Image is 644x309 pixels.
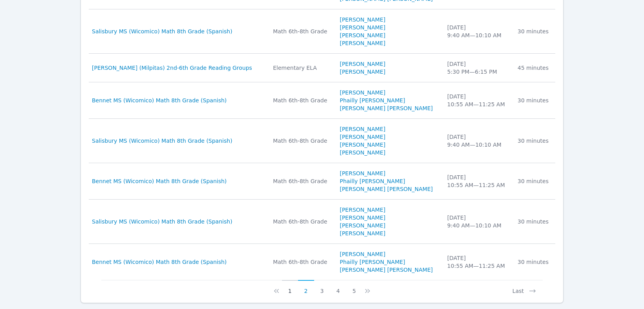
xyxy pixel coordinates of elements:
[518,137,551,145] div: 30 minutes
[273,258,330,266] div: Math 6th-8th Grade
[340,258,405,266] a: Phailly [PERSON_NAME]
[273,96,330,104] div: Math 6th-8th Grade
[340,133,385,141] a: [PERSON_NAME]
[340,24,385,31] a: [PERSON_NAME]
[447,214,508,229] div: [DATE] 9:40 AM — 10:10 AM
[92,96,227,104] a: Bennet MS (Wicomico) Math 8th Grade (Spanish)
[447,173,508,189] div: [DATE] 10:55 AM — 11:25 AM
[340,104,433,112] a: [PERSON_NAME] [PERSON_NAME]
[340,266,433,274] a: [PERSON_NAME] [PERSON_NAME]
[92,177,227,185] a: Bennet MS (Wicomico) Math 8th Grade (Spanish)
[340,214,385,222] a: [PERSON_NAME]
[89,244,555,280] tr: Bennet MS (Wicomico) Math 8th Grade (Spanish)Math 6th-8th Grade[PERSON_NAME]Phailly [PERSON_NAME]...
[340,60,385,68] a: [PERSON_NAME]
[340,89,385,96] a: [PERSON_NAME]
[273,137,330,145] div: Math 6th-8th Grade
[340,185,433,193] a: [PERSON_NAME] [PERSON_NAME]
[92,27,232,35] a: Salisbury MS (Wicomico) Math 8th Grade (Spanish)
[330,280,346,295] button: 4
[282,280,298,295] button: 1
[89,200,555,244] tr: Salisbury MS (Wicomico) Math 8th Grade (Spanish)Math 6th-8th Grade[PERSON_NAME][PERSON_NAME][PERS...
[314,280,330,295] button: 3
[340,141,385,149] a: [PERSON_NAME]
[273,27,330,35] div: Math 6th-8th Grade
[518,258,551,266] div: 30 minutes
[518,177,551,185] div: 30 minutes
[89,82,555,119] tr: Bennet MS (Wicomico) Math 8th Grade (Spanish)Math 6th-8th Grade[PERSON_NAME]Phailly [PERSON_NAME]...
[89,163,555,200] tr: Bennet MS (Wicomico) Math 8th Grade (Spanish)Math 6th-8th Grade[PERSON_NAME]Phailly [PERSON_NAME]...
[340,125,385,133] a: [PERSON_NAME]
[340,177,405,185] a: Phailly [PERSON_NAME]
[340,149,385,156] a: [PERSON_NAME]
[340,169,385,177] a: [PERSON_NAME]
[340,229,385,237] a: [PERSON_NAME]
[346,280,362,295] button: 5
[340,68,385,76] a: [PERSON_NAME]
[447,133,508,149] div: [DATE] 9:40 AM — 10:10 AM
[506,280,543,295] button: Last
[273,218,330,225] div: Math 6th-8th Grade
[92,64,252,72] a: [PERSON_NAME] (Milpitas) 2nd-6th Grade Reading Groups
[447,24,508,39] div: [DATE] 9:40 AM — 10:10 AM
[89,54,555,82] tr: [PERSON_NAME] (Milpitas) 2nd-6th Grade Reading GroupsElementary ELA[PERSON_NAME][PERSON_NAME][DAT...
[447,93,508,108] div: [DATE] 10:55 AM — 11:25 AM
[447,60,508,76] div: [DATE] 5:30 PM — 6:15 PM
[340,31,385,39] a: [PERSON_NAME]
[92,258,227,266] a: Bennet MS (Wicomico) Math 8th Grade (Spanish)
[340,206,385,214] a: [PERSON_NAME]
[340,222,385,229] a: [PERSON_NAME]
[518,96,551,104] div: 30 minutes
[518,64,551,72] div: 45 minutes
[89,119,555,163] tr: Salisbury MS (Wicomico) Math 8th Grade (Spanish)Math 6th-8th Grade[PERSON_NAME][PERSON_NAME][PERS...
[518,27,551,35] div: 30 minutes
[92,137,232,145] a: Salisbury MS (Wicomico) Math 8th Grade (Spanish)
[340,16,385,24] a: [PERSON_NAME]
[340,96,405,104] a: Phailly [PERSON_NAME]
[340,39,385,47] a: [PERSON_NAME]
[298,280,314,295] button: 2
[273,64,330,72] div: Elementary ELA
[518,218,551,225] div: 30 minutes
[273,177,330,185] div: Math 6th-8th Grade
[447,254,508,270] div: [DATE] 10:55 AM — 11:25 AM
[92,218,232,225] a: Salisbury MS (Wicomico) Math 8th Grade (Spanish)
[89,9,555,54] tr: Salisbury MS (Wicomico) Math 8th Grade (Spanish)Math 6th-8th Grade[PERSON_NAME][PERSON_NAME][PERS...
[340,250,385,258] a: [PERSON_NAME]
